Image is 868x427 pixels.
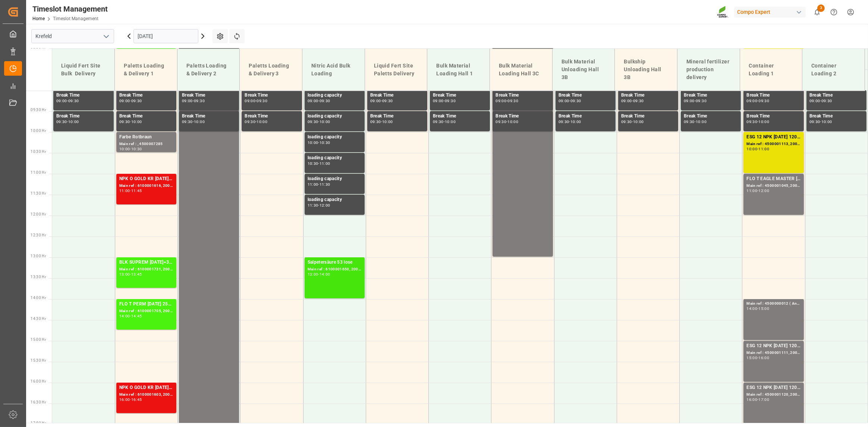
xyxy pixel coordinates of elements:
div: 09:30 [621,120,632,123]
div: 10:00 [131,120,142,123]
div: - [255,99,257,103]
div: 10:00 [696,120,707,123]
div: 10:30 [131,147,142,151]
div: Paletts Loading & Delivery 1 [121,59,171,81]
div: 09:00 [809,99,820,103]
div: Break Time [370,92,424,99]
div: 09:30 [496,120,506,123]
div: - [130,189,131,192]
span: 16:00 Hr [31,379,46,383]
div: 09:00 [746,99,757,103]
div: 09:00 [182,99,193,103]
div: 09:30 [633,99,644,103]
div: Break Time [182,92,236,99]
div: Break Time [119,92,173,99]
span: 13:30 Hr [31,275,46,279]
div: - [130,120,131,123]
div: Break Time [746,92,801,99]
div: - [318,141,319,144]
div: Main ref : 4500001045, 2000001080 [746,183,801,189]
div: 10:00 [570,120,581,123]
div: - [757,356,758,360]
div: FLO T EAGLE MASTER [DATE] 25kg (x42) WW [746,175,801,183]
div: - [820,99,821,103]
div: loading capacity [308,175,362,183]
div: - [757,120,758,123]
div: - [444,99,445,103]
div: - [695,120,696,123]
div: Break Time [684,92,738,99]
div: 11:30 [320,183,330,186]
div: - [569,99,570,103]
div: - [67,99,68,103]
div: Main ref : , 4500007285 [119,141,173,147]
div: Container Loading 1 [746,59,796,81]
div: 15:00 [759,307,770,310]
div: Bulk Material Unloading Hall 3B [559,55,609,84]
div: 09:30 [257,99,267,103]
div: - [757,307,758,310]
span: 10:00 Hr [31,129,46,133]
div: 10:00 [257,120,267,123]
div: - [318,162,319,165]
div: Bulk Material Loading Hall 1 [433,59,484,81]
div: 11:30 [308,204,318,207]
div: BLK SUPREM [DATE]+3+TE BB 0,6 T [119,259,173,266]
div: Break Time [119,113,173,120]
span: 12:00 Hr [31,212,46,216]
div: 09:00 [684,99,695,103]
div: NPK O GOLD KR [DATE] 25kg (x60) IT [119,384,173,392]
div: Bulk Material Loading Hall 3C [496,59,546,81]
button: show 3 new notifications [809,4,825,21]
div: 10:00 [119,147,130,151]
div: 10:00 [320,120,330,123]
div: loading capacity [308,134,362,141]
div: 09:30 [809,120,820,123]
div: Main ref : 6100001705, 2000001359 [119,308,173,314]
div: 10:00 [821,120,832,123]
div: - [130,147,131,151]
div: 09:30 [821,99,832,103]
div: Break Time [433,113,487,120]
div: - [193,120,194,123]
div: Break Time [245,113,299,120]
div: 09:00 [496,99,506,103]
div: Break Time [621,92,675,99]
div: Break Time [684,113,738,120]
div: 10:00 [507,120,518,123]
div: Container Loading 2 [808,59,859,81]
div: 14:00 [320,273,330,276]
div: 09:00 [56,99,67,103]
div: Break Time [433,92,487,99]
div: 16:45 [131,398,142,401]
div: - [381,99,382,103]
div: Mineral fertilizer production delivery [683,55,734,84]
div: Break Time [809,92,864,99]
div: - [632,99,633,103]
div: 10:00 [633,120,644,123]
div: 09:00 [559,99,569,103]
div: 11:00 [308,183,318,186]
div: - [444,120,445,123]
div: Main ref : 4500001113, 2000001086 [746,141,801,147]
div: 14:45 [131,314,142,318]
div: - [318,273,319,276]
div: Bulkship Unloading Hall 3B [621,55,671,84]
div: 09:00 [621,99,632,103]
div: - [193,99,194,103]
div: 16:00 [119,398,130,401]
div: - [130,273,131,276]
div: 10:30 [308,162,318,165]
div: - [632,120,633,123]
div: Break Time [56,92,111,99]
div: loading capacity [308,92,362,99]
div: Main ref : 6100001731, 2000001224 [119,266,173,273]
div: Main ref : 6100001603, 2000001380 [119,392,173,398]
div: 09:30 [507,99,518,103]
div: 09:00 [370,99,381,103]
div: 09:00 [119,99,130,103]
div: 09:30 [696,99,707,103]
div: Break Time [746,113,801,120]
div: 11:45 [131,189,142,192]
div: - [318,183,319,186]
